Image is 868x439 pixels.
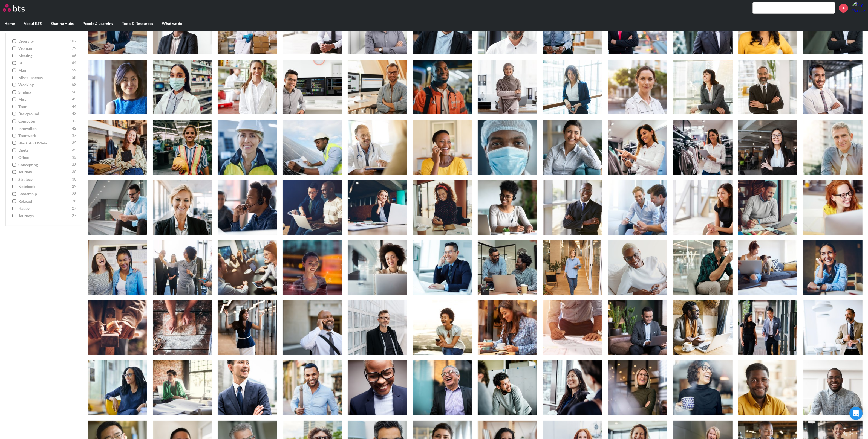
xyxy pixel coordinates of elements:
span: 102 [70,39,76,44]
span: happy [18,206,71,211]
input: meeting 66 [12,54,16,58]
span: man [18,68,71,73]
span: working [18,82,71,88]
input: smiling 50 [12,90,16,94]
span: DEI [18,60,71,66]
span: journey [18,170,71,175]
span: 35 [72,148,76,153]
span: 28 [72,191,76,197]
input: Black and White 35 [12,141,16,145]
span: diversity [18,39,68,44]
input: concepting 33 [12,163,16,167]
span: 43 [72,111,76,117]
span: strategy [18,177,71,182]
input: digital 35 [12,149,16,152]
span: team [18,104,71,109]
input: office 35 [12,156,16,160]
img: My Persson [852,1,865,14]
span: 66 [72,53,76,59]
span: office [18,155,71,161]
span: 30 [72,170,76,175]
input: woman 79 [12,47,16,51]
a: + [839,4,848,13]
span: 28 [72,199,76,204]
label: Tools & Resources [118,16,157,31]
img: BTS Logo [3,4,25,12]
input: journeys 27 [12,214,16,218]
label: People & Learning [78,16,118,31]
span: Black and White [18,140,71,146]
span: 29 [72,184,76,190]
span: digital [18,148,71,153]
span: miscellaneous [18,75,71,80]
label: About BTS [19,16,46,31]
span: computer [18,119,71,124]
input: working 58 [12,83,16,87]
a: Profile [852,1,865,14]
input: leadership 28 [12,192,16,196]
span: 42 [72,119,76,124]
span: 79 [72,46,76,51]
input: diversity 102 [12,39,16,43]
span: 27 [72,213,76,219]
span: journeys [18,213,71,219]
input: man 59 [12,68,16,72]
input: teamwork 37 [12,134,16,138]
span: 44 [72,104,76,109]
span: teamwork [18,133,71,139]
label: Sharing Hubs [46,16,78,31]
span: background [18,111,71,117]
input: background 43 [12,112,16,116]
span: 42 [72,126,76,131]
div: Open Intercom Messenger [849,407,863,420]
span: notebook [18,184,71,190]
input: innovation 42 [12,127,16,130]
span: 45 [72,97,76,102]
span: 50 [72,89,76,95]
input: strategy 30 [12,178,16,181]
input: miscellaneous 58 [12,76,16,80]
span: 58 [72,75,76,80]
span: 35 [72,140,76,146]
span: smiling [18,89,71,95]
span: 59 [72,68,76,73]
span: 27 [72,206,76,211]
span: concepting [18,162,71,168]
a: Go home [3,4,35,12]
input: relaxed 28 [12,199,16,203]
span: 35 [72,155,76,161]
input: notebook 29 [12,185,16,189]
span: 64 [72,60,76,66]
input: computer 42 [12,120,16,123]
input: DEI 64 [12,61,16,65]
span: 58 [72,82,76,88]
span: 37 [72,133,76,139]
input: misc 45 [12,98,16,101]
label: What we do [157,16,187,31]
span: 33 [72,162,76,168]
span: relaxed [18,199,71,204]
input: journey 30 [12,170,16,174]
span: leadership [18,191,71,197]
input: team 44 [12,105,16,109]
input: happy 27 [12,207,16,211]
span: woman [18,46,71,51]
span: meeting [18,53,71,59]
span: 30 [72,177,76,182]
span: misc [18,97,71,102]
span: innovation [18,126,71,131]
